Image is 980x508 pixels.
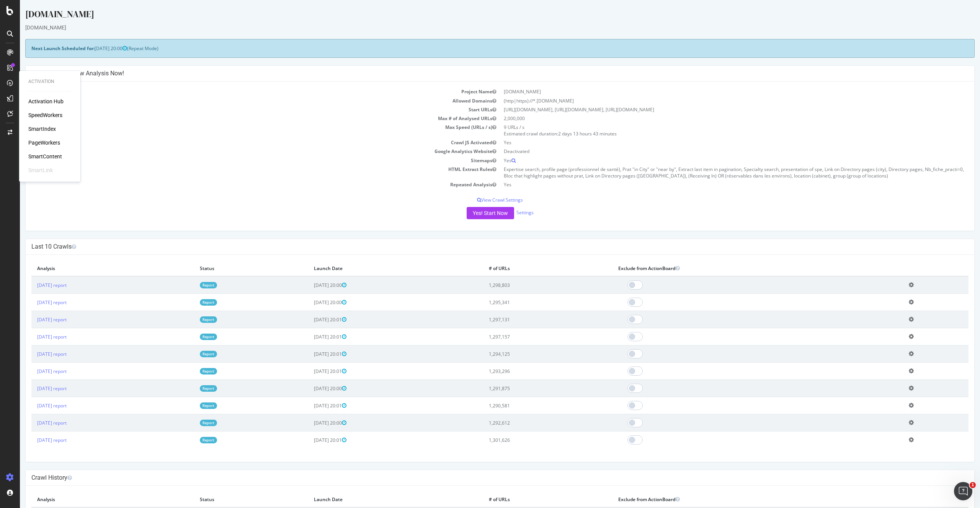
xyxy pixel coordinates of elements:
th: Status [174,492,288,507]
a: [DATE] report [17,299,47,306]
th: Status [174,261,288,276]
div: (Repeat Mode) [5,39,955,58]
a: Report [180,282,197,288]
div: SmartLink [28,166,53,174]
td: 1,292,612 [463,414,593,431]
a: Report [180,299,197,306]
div: [DOMAIN_NAME] [5,24,955,31]
span: [DATE] 20:00 [75,45,107,52]
td: Sitemaps [11,156,480,165]
a: Activation Hub [28,98,64,105]
a: SmartIndex [28,125,56,133]
strong: Next Launch Scheduled for: [11,45,75,52]
td: 1,293,296 [463,363,593,380]
a: PageWorkers [28,139,60,147]
h4: Configure your New Analysis Now! [11,70,949,77]
span: [DATE] 20:01 [294,334,327,340]
th: Analysis [11,492,174,507]
span: [DATE] 20:00 [294,385,327,392]
th: # of URLs [463,492,593,507]
span: [DATE] 20:01 [294,402,327,409]
td: 1,301,626 [463,431,593,449]
a: [DATE] report [17,437,47,443]
a: [DATE] report [17,420,47,426]
td: Yes [480,156,949,165]
a: Report [180,334,197,340]
td: 1,297,131 [463,311,593,328]
a: Report [180,351,197,357]
iframe: Intercom live chat [954,482,972,500]
td: Start URLs [11,105,480,114]
td: Project Name [11,87,480,96]
a: Report [180,316,197,323]
a: [DATE] report [17,351,47,357]
a: Report [180,385,197,392]
a: [DATE] report [17,316,47,323]
td: [DOMAIN_NAME] [480,87,949,96]
a: SpeedWorkers [28,111,62,119]
a: Report [180,402,197,409]
td: 1,290,581 [463,397,593,414]
a: [DATE] report [17,282,47,288]
th: Exclude from ActionBoard [593,261,883,276]
span: [DATE] 20:01 [294,437,327,443]
span: [DATE] 20:01 [294,368,327,374]
span: [DATE] 20:00 [294,420,327,426]
a: [DATE] report [17,334,47,340]
span: 1 [970,482,976,488]
td: Allowed Domains [11,96,480,105]
a: [DATE] report [17,402,47,409]
span: [DATE] 20:01 [294,316,327,323]
td: Max # of Analysed URLs [11,114,480,123]
a: Report [180,437,197,443]
h4: Last 10 Crawls [11,243,949,251]
td: Yes [480,180,949,189]
a: [DATE] report [17,385,47,392]
td: HTML Extract Rules [11,165,480,180]
button: Yes! Start Now [447,207,494,219]
a: Report [180,368,197,374]
td: Max Speed (URLs / s) [11,123,480,138]
a: [DATE] report [17,368,47,374]
td: [URL][DOMAIN_NAME], [URL][DOMAIN_NAME], [URL][DOMAIN_NAME] [480,105,949,114]
a: SmartContent [28,153,62,160]
td: Yes [480,138,949,147]
td: 2,000,000 [480,114,949,123]
th: Launch Date [288,261,463,276]
td: Repeated Analysis [11,180,480,189]
td: 1,294,125 [463,345,593,363]
h4: Crawl History [11,474,949,482]
td: 9 URLs / s Estimated crawl duration: [480,123,949,138]
td: Google Analytics Website [11,147,480,156]
a: Report [180,420,197,426]
th: # of URLs [463,261,593,276]
td: 1,295,341 [463,294,593,311]
td: 1,291,875 [463,380,593,397]
td: 1,298,803 [463,276,593,294]
div: Activation [28,78,71,85]
td: Expertise search, profile page (professionnel de santé), Prat "in City" or "near by", Extract las... [480,165,949,180]
td: Crawl JS Activated [11,138,480,147]
span: [DATE] 20:01 [294,351,327,357]
p: View Crawl Settings [11,197,949,203]
span: [DATE] 20:00 [294,282,327,288]
th: Exclude from ActionBoard [593,492,883,507]
td: Deactivated [480,147,949,156]
td: (http|https)://*.[DOMAIN_NAME] [480,96,949,105]
div: [DOMAIN_NAME] [5,8,955,24]
th: Analysis [11,261,174,276]
span: 2 days 13 hours 43 minutes [538,130,597,137]
a: Settings [497,209,514,216]
th: Launch Date [288,492,463,507]
span: [DATE] 20:00 [294,299,327,306]
td: 1,297,157 [463,328,593,345]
